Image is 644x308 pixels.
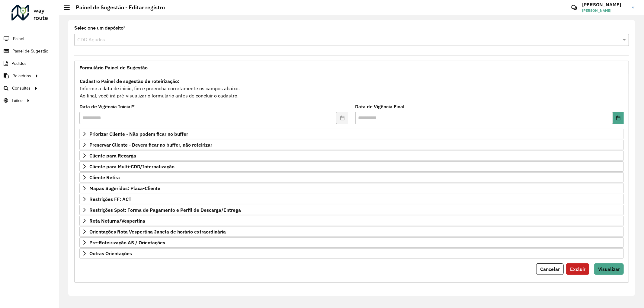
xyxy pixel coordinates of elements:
a: Cliente para Multi-CDD/Internalização [79,161,624,172]
span: Consultas [12,85,30,91]
a: Cliente para Recarga [79,151,624,161]
span: Cliente Retira [89,175,120,180]
span: Rota Noturna/Vespertina [89,218,145,223]
span: Formulário Painel de Sugestão [79,65,148,70]
a: Restrições FF: ACT [79,194,624,204]
label: Data de Vigência Final [355,103,405,110]
a: Priorizar Cliente - Não podem ficar no buffer [79,129,624,139]
span: Cliente para Recarga [89,153,136,158]
span: Visualizar [598,266,620,272]
span: [PERSON_NAME] [582,8,627,13]
span: Excluir [570,266,585,272]
div: Informe a data de inicio, fim e preencha corretamente os campos abaixo. Ao final, você irá pré-vi... [79,77,624,100]
strong: Cadastro Painel de sugestão de roteirização: [80,78,179,84]
span: Relatórios [12,73,31,79]
a: Outras Orientações [79,248,624,259]
a: Mapas Sugeridos: Placa-Cliente [79,183,624,193]
a: Pre-Roteirização AS / Orientações [79,237,624,248]
span: Mapas Sugeridos: Placa-Cliente [89,186,160,191]
a: Preservar Cliente - Devem ficar no buffer, não roteirizar [79,140,624,150]
span: Cancelar [540,266,560,272]
span: Restrições Spot: Forma de Pagamento e Perfil de Descarga/Entrega [89,208,241,212]
span: Cliente para Multi-CDD/Internalização [89,164,175,169]
span: Outras Orientações [89,251,132,256]
span: Preservar Cliente - Devem ficar no buffer, não roteirizar [89,142,212,147]
h2: Painel de Sugestão - Editar registro [70,4,165,11]
h3: [PERSON_NAME] [582,2,627,8]
span: Restrições FF: ACT [89,197,131,202]
label: Data de Vigência Inicial [79,103,135,110]
span: Pedidos [11,60,27,67]
label: Selecione um depósito [74,24,125,32]
a: Restrições Spot: Forma de Pagamento e Perfil de Descarga/Entrega [79,205,624,215]
a: Cliente Retira [79,172,624,183]
span: Priorizar Cliente - Não podem ficar no buffer [89,132,188,136]
span: Painel [13,36,24,42]
button: Cancelar [536,263,564,275]
span: Painel de Sugestão [12,48,48,54]
button: Choose Date [613,112,624,124]
a: Orientações Rota Vespertina Janela de horário extraordinária [79,227,624,237]
a: Contato Rápido [568,1,581,14]
span: Orientações Rota Vespertina Janela de horário extraordinária [89,229,226,234]
span: Pre-Roteirização AS / Orientações [89,240,165,245]
a: Rota Noturna/Vespertina [79,216,624,226]
button: Excluir [566,263,589,275]
span: Tático [11,97,23,104]
button: Visualizar [594,263,624,275]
